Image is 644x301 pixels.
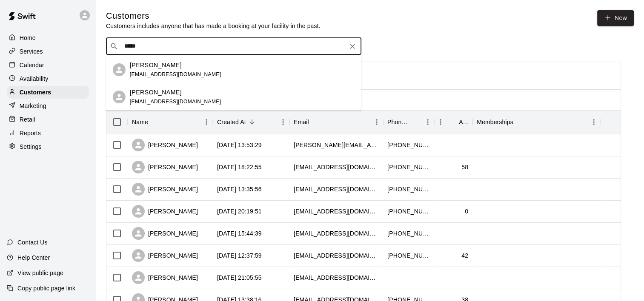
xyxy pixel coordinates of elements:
p: Calendar [20,61,44,69]
div: Phone Number [387,110,409,134]
a: Marketing [7,99,89,112]
div: 42 [461,251,468,260]
button: Clear [346,40,358,52]
div: Created At [213,110,289,134]
div: tlump21@gmail.com [294,251,379,260]
p: Reports [20,129,41,137]
div: 2025-08-12 21:05:55 [217,273,262,282]
button: Sort [513,116,525,128]
p: Customers includes anyone that has made a booking at your facility in the past. [106,22,321,30]
div: Email [289,110,383,134]
button: Menu [434,116,447,128]
span: [EMAIL_ADDRESS][DOMAIN_NAME] [130,99,221,105]
div: Memberships [472,110,600,134]
div: 2025-09-25 13:53:29 [217,141,262,149]
a: New [597,10,634,26]
p: Home [20,34,36,42]
div: 2025-09-24 18:22:55 [217,163,262,171]
p: Settings [20,142,42,151]
div: +19803335974 [387,207,430,216]
a: Calendar [7,59,89,71]
div: 0 [465,207,468,216]
button: Sort [246,116,258,128]
div: 58 [461,163,468,171]
button: Sort [447,116,459,128]
div: sholloman@gmail.com [294,273,379,282]
p: View public page [17,269,63,277]
a: Settings [7,140,89,153]
a: Customers [7,86,89,99]
div: 2025-08-27 20:19:51 [217,207,262,216]
div: Search customers by name or email [106,38,361,55]
div: kellenwilliams01@yahoo.com [294,229,379,238]
div: +13363451484 [387,251,430,260]
p: Services [20,47,43,56]
p: Retail [20,115,35,124]
a: Availability [7,72,89,85]
div: shane.hunter88@gmail.com [294,141,379,149]
div: [PERSON_NAME] [132,249,198,262]
button: Menu [587,116,600,128]
button: Menu [370,116,383,128]
div: [PERSON_NAME] [132,271,198,284]
div: 2025-08-13 12:37:59 [217,251,262,260]
div: 2025-08-14 15:44:39 [217,229,262,238]
div: [PERSON_NAME] [132,205,198,218]
button: Menu [421,116,434,128]
a: Reports [7,127,89,139]
a: Retail [7,113,89,126]
div: Email [294,110,309,134]
button: Sort [309,116,321,128]
div: Phone Number [383,110,434,134]
p: [PERSON_NAME] [130,61,182,70]
h5: Customers [106,10,321,22]
div: 2025-09-18 13:35:56 [217,185,262,193]
button: Sort [409,116,421,128]
div: [PERSON_NAME] [132,227,198,240]
p: Help Center [17,253,50,262]
div: heatherapoe@gmail.com [294,185,379,193]
p: Copy public page link [17,284,75,292]
div: +17042424434 [387,229,430,238]
button: Menu [200,116,213,128]
button: Menu [277,116,289,128]
div: Name [132,110,148,134]
div: Age [459,110,468,134]
div: Name [128,110,213,134]
p: Availability [20,74,49,83]
div: [PERSON_NAME] [132,161,198,173]
div: jennifermueller542@gmail.com [294,207,379,216]
div: +17049051270 [387,163,430,171]
div: Age [434,110,472,134]
p: Contact Us [17,238,48,247]
p: [PERSON_NAME] [130,88,182,97]
span: [EMAIL_ADDRESS][DOMAIN_NAME] [130,71,221,77]
div: Ryan Rullo [113,63,126,76]
div: Memberships [477,110,513,134]
div: Grayson Rullo [113,91,126,103]
div: Created At [217,110,246,134]
p: Customers [20,88,51,97]
a: Services [7,45,89,58]
div: [PERSON_NAME] [132,139,198,151]
div: tomby33@aol.com [294,163,379,171]
div: +15619261461 [387,141,430,149]
div: [PERSON_NAME] [132,183,198,196]
button: Sort [148,116,160,128]
div: +17044584515 [387,185,430,193]
a: Home [7,31,89,44]
p: Marketing [20,102,46,110]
